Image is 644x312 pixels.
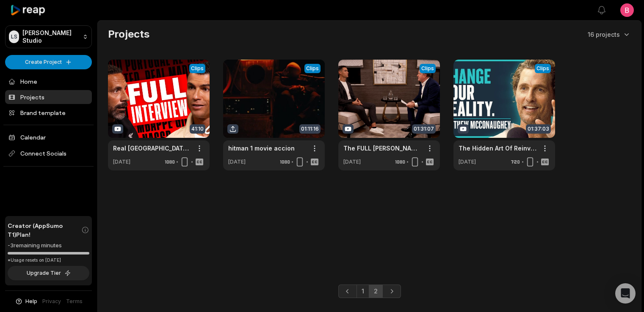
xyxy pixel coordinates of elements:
ul: Pagination [338,285,401,298]
button: 16 projects [588,30,631,39]
div: LS [9,30,19,43]
button: Create Project [5,55,92,69]
span: Help [25,298,37,305]
a: Real [GEOGRAPHIC_DATA], [GEOGRAPHIC_DATA] United, Euro 24… I tell everything to [PERSON_NAME] [113,144,191,153]
a: Home [5,74,92,88]
div: -3 remaining minutes [8,241,89,250]
a: The Hidden Art Of Reinventing Yourself - [PERSON_NAME] (4K) [459,144,536,153]
button: Help [15,298,37,305]
div: Open Intercom Messenger [615,283,636,304]
h2: Projects [108,27,149,41]
a: Terms [66,298,83,305]
a: Next page [382,285,401,298]
a: Brand template [5,106,92,120]
a: Calendar [5,130,92,144]
a: Privacy [42,298,61,305]
a: Page 1 [357,285,369,298]
div: *Usage resets on [DATE] [8,257,89,263]
span: Connect Socials [5,146,92,161]
a: Page 2 is your current page [369,285,383,298]
a: Projects [5,90,92,104]
a: hitman 1 movie accion [228,144,295,153]
span: Creator (AppSumo T1) Plan! [8,221,81,239]
p: [PERSON_NAME] Studio [22,29,79,44]
a: Previous page [338,285,357,298]
button: Upgrade Tier [8,266,89,280]
a: The FULL [PERSON_NAME] Interview With [PERSON_NAME] | Parts 1 and 2 [343,144,421,153]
